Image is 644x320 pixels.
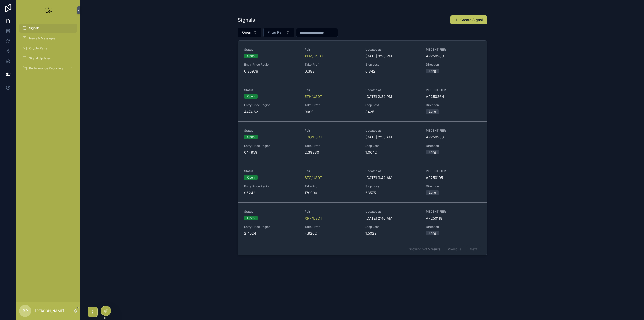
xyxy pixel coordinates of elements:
[29,26,39,30] span: Signals
[365,190,420,195] span: 68575
[16,20,80,80] div: scrollable content
[365,48,420,52] span: Updated at
[365,54,420,59] span: [DATE] 3:23 PM
[365,69,420,74] span: 0.342
[244,184,299,188] span: Entry Price Region
[409,247,440,251] span: Showing 5 of 5 results
[305,190,359,195] span: 179900
[238,202,487,243] a: StatusOpenPairXRP/USDTUpdated at[DATE] 2:40 AMPIEDENTIFIERAP250118Entry Price Region2.4524Take Pr...
[426,175,480,180] span: AP250105
[365,175,420,180] span: [DATE] 3:42 AM
[426,225,480,229] span: Direction
[305,210,359,214] span: Pair
[426,184,480,188] span: Direction
[365,210,420,214] span: Updated at
[238,41,487,81] a: StatusOpenPairXLM/USDTUpdated at[DATE] 3:23 PMPIEDENTIFIERAP250268Entry Price Region0.35976Take P...
[29,56,51,60] span: Signal Updates
[365,94,420,99] span: [DATE] 2:22 PM
[305,216,323,221] a: XRP/USDT
[365,63,420,67] span: Stop Loss
[238,16,255,23] h1: Signals
[450,15,487,24] button: Create Signal
[305,175,322,180] span: BTC/USDT
[268,30,284,35] span: Filter Pair
[365,103,420,107] span: Stop Loss
[305,184,359,188] span: Take Profit
[429,109,436,114] div: Long
[244,103,299,107] span: Entry Price Region
[247,135,255,139] div: Open
[242,30,251,35] span: Open
[29,66,63,70] span: Performance Reporting
[305,48,359,52] span: Pair
[365,169,420,173] span: Updated at
[244,150,299,155] span: 0.14959
[426,210,480,214] span: PIEDENTIFIER
[305,231,359,236] span: 4.9202
[244,63,299,67] span: Entry Price Region
[29,36,55,40] span: News & Messages
[305,103,359,107] span: Take Profit
[305,109,359,114] span: 9999
[365,88,420,92] span: Updated at
[429,150,436,154] div: Long
[244,109,299,114] span: 4474.62
[247,175,255,180] div: Open
[305,88,359,92] span: Pair
[244,190,299,195] span: 96242
[19,44,77,53] a: Crypto Pairs
[238,162,487,202] a: StatusOpenPairBTC/USDTUpdated at[DATE] 3:42 AMPIEDENTIFIERAP250105Entry Price Region96242Take Pro...
[426,169,480,173] span: PIEDENTIFIER
[365,184,420,188] span: Stop Loss
[429,190,436,195] div: Long
[426,54,480,59] span: AP250268
[426,63,480,67] span: Direction
[429,231,436,235] div: Long
[305,169,359,173] span: Pair
[426,216,480,221] span: AP250118
[429,69,436,73] div: Long
[305,150,359,155] span: 2.39830
[365,109,420,114] span: 3425
[305,94,322,99] a: ETH/USDT
[365,129,420,133] span: Updated at
[365,225,420,229] span: Stop Loss
[426,144,480,148] span: Direction
[305,129,359,133] span: Pair
[244,129,299,133] span: Status
[365,135,420,140] span: [DATE] 2:35 AM
[238,81,487,121] a: StatusOpenPairETH/USDTUpdated at[DATE] 2:22 PMPIEDENTIFIERAP250264Entry Price Region4474.62Take P...
[365,150,420,155] span: 1.0642
[23,308,28,314] span: BP
[244,88,299,92] span: Status
[305,69,359,74] span: 0.388
[244,225,299,229] span: Entry Price Region
[247,94,255,99] div: Open
[305,135,323,140] a: LDO/USDT
[244,144,299,148] span: Entry Price Region
[19,24,77,33] a: Signals
[29,46,47,50] span: Crypto Pairs
[238,28,261,37] button: Select Button
[244,69,299,74] span: 0.35976
[244,210,299,214] span: Status
[305,225,359,229] span: Take Profit
[244,169,299,173] span: Status
[426,103,480,107] span: Direction
[365,216,420,221] span: [DATE] 2:40 AM
[305,63,359,67] span: Take Profit
[305,54,323,59] a: XLM/USDT
[263,28,294,37] button: Select Button
[305,144,359,148] span: Take Profit
[43,6,53,14] img: App logo
[426,88,480,92] span: PIEDENTIFIER
[426,129,480,133] span: PIEDENTIFIER
[19,64,77,73] a: Performance Reporting
[426,135,480,140] span: AP250253
[244,231,299,236] span: 2.4524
